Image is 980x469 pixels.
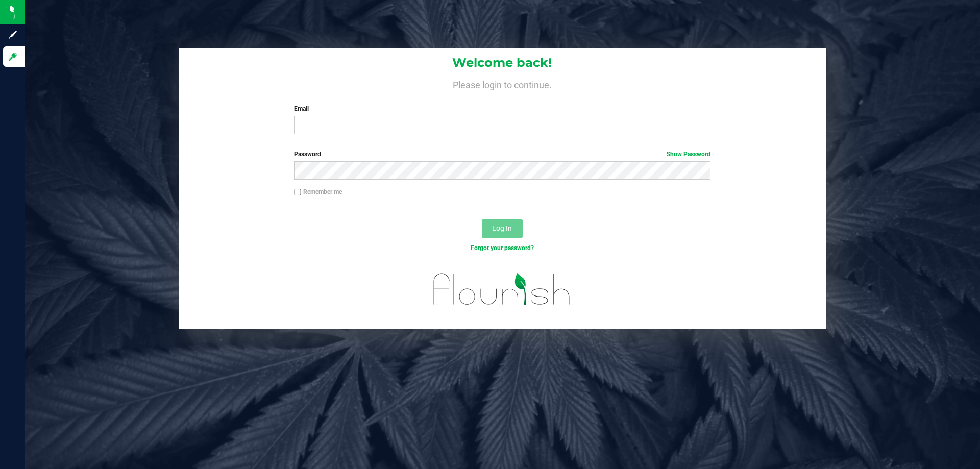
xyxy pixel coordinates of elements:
[8,52,18,62] inline-svg: Log in
[471,244,534,252] a: Forgot your password?
[294,189,301,196] input: Remember me
[492,224,512,232] span: Log In
[482,219,523,238] button: Log In
[667,151,710,158] a: Show Password
[179,78,826,90] h4: Please login to continue.
[421,263,583,315] img: flourish_logo.svg
[294,104,710,113] label: Email
[179,56,826,69] h1: Welcome back!
[8,30,18,40] inline-svg: Sign up
[294,151,321,158] span: Password
[294,187,342,196] label: Remember me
